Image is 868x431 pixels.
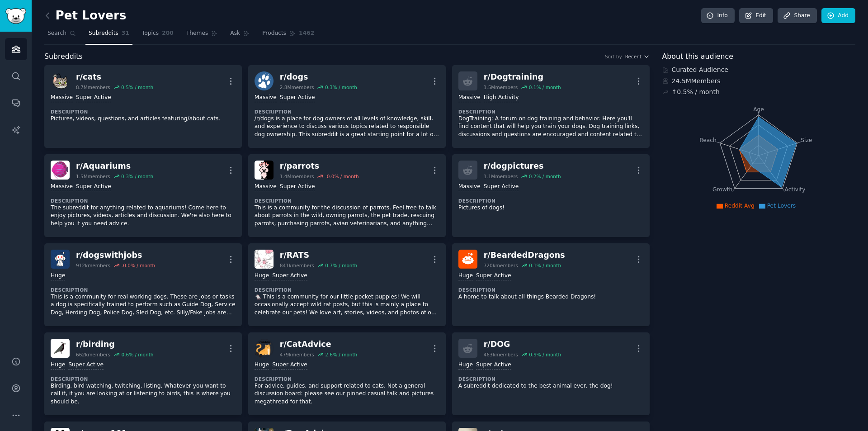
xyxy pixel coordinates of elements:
div: Curated Audience [662,65,856,75]
img: RATS [255,250,274,269]
div: 0.2 % / month [529,173,561,180]
div: Massive [255,94,277,102]
div: 1.5M members [76,173,110,180]
dt: Description [458,109,643,115]
img: birding [51,339,70,358]
div: 0.5 % / month [121,84,153,90]
h2: Pet Lovers [44,9,126,23]
p: Birding. bird watching. twitching. listing. Whatever you want to call it, if you are looking at o... [51,382,236,406]
div: r/ dogpictures [484,161,561,172]
div: Massive [458,183,481,191]
a: Ask [227,26,253,45]
div: Super Active [484,183,519,191]
a: Info [701,8,735,24]
div: 720k members [484,262,518,269]
a: RATSr/RATS841kmembers0.7% / monthHugeSuper ActiveDescription🐁 This is a community for our little ... [248,243,446,326]
div: Super Active [476,361,511,369]
p: Pictures, videos, questions, and articles featuring/about cats. [51,115,236,123]
span: Subreddits [44,51,83,62]
div: 1.1M members [484,173,518,180]
div: r/ cats [76,71,153,83]
tspan: Size [801,137,812,143]
div: 0.6 % / month [121,351,153,358]
dt: Description [51,109,236,115]
a: Themes [183,26,221,45]
div: 0.7 % / month [325,262,357,269]
div: Super Active [76,94,111,102]
div: r/ parrots [280,161,359,172]
a: Edit [739,8,773,24]
div: Super Active [272,272,307,280]
img: cats [51,71,70,90]
span: 31 [122,29,129,38]
span: Subreddits [89,29,118,38]
div: r/ Dogtraining [484,71,561,83]
div: 841k members [280,262,314,269]
div: 0.3 % / month [325,84,357,90]
a: Products1462 [259,26,317,45]
div: -0.0 % / month [121,262,155,269]
span: Pet Lovers [767,203,796,209]
tspan: Growth [712,186,732,193]
dt: Description [255,287,439,293]
div: 1.5M members [484,84,518,90]
div: 24.5M Members [662,76,856,86]
span: Products [262,29,286,38]
div: r/ RATS [280,250,357,261]
div: Sort by [605,53,622,60]
a: dogsr/dogs2.8Mmembers0.3% / monthMassiveSuper ActiveDescription/r/dogs is a place for dog owners ... [248,65,446,148]
div: Super Active [68,361,104,369]
span: Ask [230,29,240,38]
div: r/ dogswithjobs [76,250,155,261]
a: BeardedDragonsr/BeardedDragons720kmembers0.1% / monthHugeSuper ActiveDescriptionA home to talk ab... [452,243,650,326]
div: Massive [255,183,277,191]
a: dogswithjobsr/dogswithjobs912kmembers-0.0% / monthHugeDescriptionThis is a community for real wor... [44,243,242,326]
tspan: Reach [699,137,717,143]
div: Huge [458,272,473,280]
div: Huge [458,361,473,369]
p: /r/dogs is a place for dog owners of all levels of knowledge, skill, and experience to discuss va... [255,115,439,139]
div: r/ CatAdvice [280,339,357,350]
div: Huge [51,272,65,280]
p: 🐁 This is a community for our little pocket puppies! We will occasionally accept wild rat posts, ... [255,293,439,317]
a: Aquariumsr/Aquariums1.5Mmembers0.3% / monthMassiveSuper ActiveDescriptionThe subreddit for anythi... [44,154,242,237]
span: Recent [625,53,642,60]
div: 912k members [76,262,110,269]
div: ↑ 0.5 % / month [672,87,720,97]
dt: Description [51,198,236,204]
img: parrots [255,161,274,180]
a: r/dogpictures1.1Mmembers0.2% / monthMassiveSuper ActiveDescriptionPictures of dogs! [452,154,650,237]
dt: Description [458,287,643,293]
div: 2.8M members [280,84,314,90]
a: r/DOG463kmembers0.9% / monthHugeSuper ActiveDescriptionA subreddit dedicated to the best animal e... [452,332,650,415]
div: Massive [51,94,73,102]
button: Recent [625,53,650,60]
a: Share [778,8,816,24]
div: 463k members [484,351,518,358]
span: About this audience [662,51,733,62]
a: r/Dogtraining1.5Mmembers0.1% / monthMassiveHigh ActivityDescriptionDogTraining: A forum on dog tr... [452,65,650,148]
tspan: Age [753,106,764,113]
div: High Activity [484,94,519,102]
span: 200 [162,29,174,38]
div: r/ dogs [280,71,357,83]
div: Super Active [76,183,111,191]
dt: Description [255,198,439,204]
img: GummySearch logo [5,8,26,24]
p: Pictures of dogs! [458,204,643,212]
span: Themes [186,29,208,38]
p: A subreddit dedicated to the best animal ever, the dog! [458,382,643,390]
span: Search [47,29,66,38]
img: CatAdvice [255,339,274,358]
a: CatAdvicer/CatAdvice479kmembers2.6% / monthHugeSuper ActiveDescriptionFor advice, guides, and sup... [248,332,446,415]
div: Super Active [272,361,307,369]
a: Topics200 [139,26,177,45]
div: Huge [255,361,269,369]
span: Topics [142,29,159,38]
dt: Description [255,109,439,115]
div: 0.1 % / month [529,84,561,90]
span: 1462 [299,29,314,38]
div: Massive [458,94,481,102]
img: dogs [255,71,274,90]
dt: Description [458,198,643,204]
